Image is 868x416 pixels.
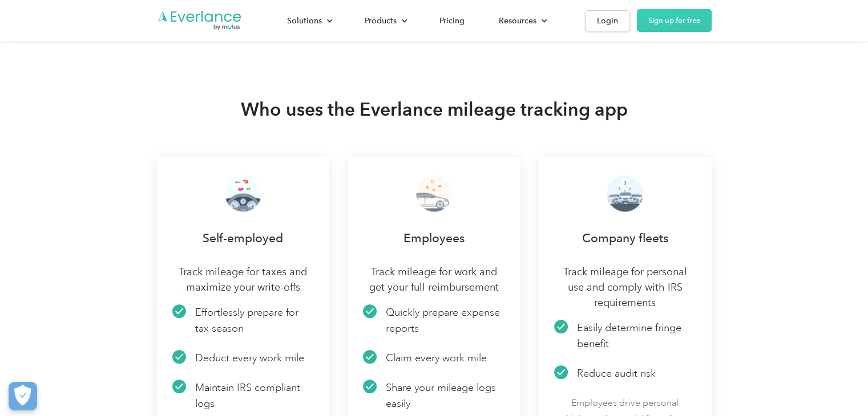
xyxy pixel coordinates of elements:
[365,14,397,28] div: Products
[487,11,556,31] div: Resources
[637,9,712,32] a: Sign up for free
[363,230,505,246] p: Employees
[386,380,505,411] p: Share your mileage logs easily
[157,10,243,31] a: Go to homepage
[195,350,304,366] p: Deduct every work mile
[597,14,618,28] div: Login
[195,304,314,336] p: Effortlessly prepare for tax season
[241,98,628,121] h2: Who uses the Everlance mileage tracking app
[287,14,322,28] div: Solutions
[195,380,314,411] p: Maintain IRS compliant logs
[554,230,696,246] p: Company fleets
[499,14,536,28] div: Resources
[428,11,476,31] a: Pricing
[172,230,314,246] p: Self-employed
[172,264,314,295] p: Track mileage for taxes and maximize your write-offs
[276,11,342,31] div: Solutions
[9,382,37,410] button: Cookies Settings
[577,365,656,381] p: Reduce audit risk
[353,11,417,31] div: Products
[577,320,696,352] p: Easily determine fringe benefit
[386,350,487,366] p: Claim every work mile
[386,304,505,336] p: Quickly prepare expense reports
[585,10,630,31] a: Login
[554,264,696,311] p: Track mileage for personal use and comply with IRS requirements
[439,14,465,28] div: Pricing
[363,264,505,295] p: Track mileage for work and get your full reimbursement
